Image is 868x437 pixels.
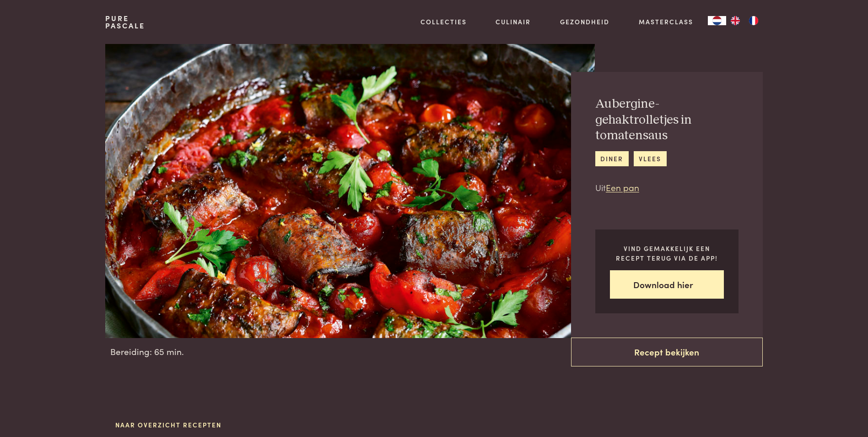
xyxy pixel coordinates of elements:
aside: Language selected: Nederlands [708,16,763,25]
span: Bereiding: 65 min. [110,345,184,358]
a: diner [595,151,629,166]
a: Gezondheid [560,17,609,27]
ul: Language list [726,16,763,25]
a: Een pan [606,181,639,193]
p: Uit [595,181,739,194]
img: Aubergine-gehaktrolletjes in tomatensaus [105,44,594,338]
a: Download hier [610,270,724,299]
a: Culinair [496,17,531,27]
h2: Aubergine-gehaktrolletjes in tomatensaus [595,96,739,144]
a: EN [726,16,744,25]
a: NL [708,16,726,25]
a: Collecties [421,17,467,27]
p: Vind gemakkelijk een recept terug via de app! [610,244,724,262]
div: Language [708,16,726,25]
a: Masterclass [639,17,693,27]
a: Recept bekijken [571,338,763,366]
a: Naar overzicht recepten [110,420,221,430]
a: vlees [634,151,667,166]
a: FR [744,16,763,25]
a: PurePascale [105,15,145,29]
